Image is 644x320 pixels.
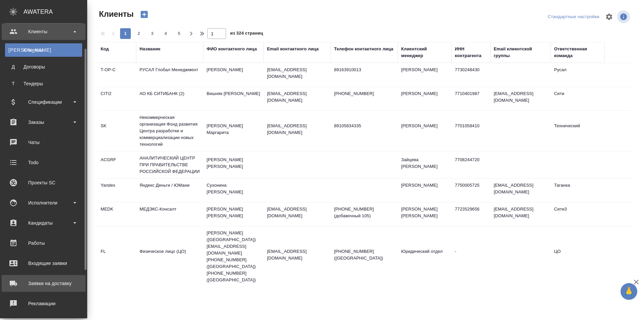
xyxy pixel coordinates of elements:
[398,245,451,268] td: Юридический отдел
[203,87,264,110] td: Вишняк [PERSON_NAME]
[136,179,203,202] td: Яндекс Деньги / ЮМани
[97,179,136,202] td: Yandex
[601,9,617,25] span: Настроить таблицу
[2,134,86,151] a: Чаты
[451,63,490,87] td: 7730248430
[133,30,144,37] span: 2
[147,30,158,37] span: 3
[5,43,82,57] a: [PERSON_NAME]Клиенты
[136,111,203,151] td: Некоммерческая организация Фонд развития Центра разработки и коммерциализации новых технологий
[136,151,203,178] td: АНАЛИТИЧЕСКИЙ ЦЕНТР ПРИ ПРАВИТЕЛЬСТВЕ РОССИЙСКОЙ ФЕДЕРАЦИИ
[136,245,203,268] td: Физическое лицо (ЦО)
[5,278,82,288] div: Заявки на доставку
[2,255,86,272] a: Входящие заявки
[398,153,451,177] td: Зайцева [PERSON_NAME]
[551,87,604,110] td: Сити
[101,46,109,52] div: Код
[617,10,631,23] span: Посмотреть информацию
[490,87,551,110] td: [EMAIL_ADDRESS][DOMAIN_NAME]
[551,63,604,87] td: Русал
[2,275,86,292] a: Заявки на доставку
[5,97,82,107] div: Спецификации
[140,46,160,52] div: Название
[207,46,257,52] div: ФИО контактного лица
[334,90,394,97] p: [PHONE_NUMBER]
[203,226,264,287] td: [PERSON_NAME] ([GEOGRAPHIC_DATA]) [EMAIL_ADDRESS][DOMAIN_NAME] [PHONE_NUMBER] ([GEOGRAPHIC_DATA])...
[5,198,82,208] div: Исполнители
[5,238,82,248] div: Работы
[23,5,87,18] div: AWATERA
[5,137,82,147] div: Чаты
[203,202,264,226] td: [PERSON_NAME] [PERSON_NAME]
[267,46,319,52] div: Email контактного лица
[267,206,327,219] p: [EMAIL_ADDRESS][DOMAIN_NAME]
[5,27,82,37] div: Клиенты
[160,30,171,37] span: 4
[5,178,82,188] div: Проекты SC
[451,153,490,177] td: 7708244720
[267,248,327,262] p: [EMAIL_ADDRESS][DOMAIN_NAME]
[623,284,635,299] span: 🙏
[398,119,451,143] td: [PERSON_NAME]
[174,30,184,37] span: 5
[2,295,86,312] a: Рекламации
[160,28,171,39] button: 4
[334,66,394,73] p: 89163910013
[451,87,490,110] td: 7710401987
[451,202,490,226] td: 7723529656
[133,28,144,39] button: 2
[5,77,82,90] a: ТТендеры
[451,179,490,202] td: 7750005725
[174,28,184,39] button: 5
[546,12,601,22] div: split button
[267,66,327,80] p: [EMAIL_ADDRESS][DOMAIN_NAME]
[2,235,86,252] a: Работы
[334,206,394,219] p: [PHONE_NUMBER] (добавочный 105)
[334,46,393,52] div: Телефон контактного лица
[97,202,136,226] td: MEDK
[451,119,490,143] td: 7701058410
[451,245,490,268] td: -
[97,245,136,268] td: FL
[267,123,327,136] p: [EMAIL_ADDRESS][DOMAIN_NAME]
[398,87,451,110] td: [PERSON_NAME]
[203,63,264,87] td: [PERSON_NAME]
[5,218,82,228] div: Кандидаты
[203,179,264,202] td: Сухонина [PERSON_NAME]
[551,119,604,143] td: Технический
[97,9,133,19] span: Клиенты
[398,63,451,87] td: [PERSON_NAME]
[5,258,82,268] div: Входящие заявки
[147,28,158,39] button: 3
[551,245,604,268] td: ЦО
[136,202,203,226] td: МЕДЭКС-Консалт
[97,63,136,87] td: T-OP-C
[136,9,152,20] button: Создать
[334,123,394,129] p: 89105834335
[203,153,264,177] td: [PERSON_NAME] [PERSON_NAME]
[490,179,551,202] td: [EMAIL_ADDRESS][DOMAIN_NAME]
[5,299,82,309] div: Рекламации
[97,153,136,177] td: ACGRF
[551,179,604,202] td: Таганка
[8,80,79,87] div: Тендеры
[8,47,79,53] div: Клиенты
[136,63,203,87] td: РУСАЛ Глобал Менеджмент
[398,202,451,226] td: [PERSON_NAME] [PERSON_NAME]
[97,87,136,110] td: CITI2
[2,154,86,171] a: Todo
[203,119,264,143] td: [PERSON_NAME] Маргарита
[334,248,394,262] p: [PHONE_NUMBER] ([GEOGRAPHIC_DATA])
[621,283,637,300] button: 🙏
[494,46,547,59] div: Email клиентской группы
[136,87,203,110] td: АО КБ СИТИБАНК (2)
[5,117,82,127] div: Заказы
[551,202,604,226] td: Сити3
[398,179,451,202] td: [PERSON_NAME]
[554,46,601,59] div: Ответственная команда
[5,157,82,168] div: Todo
[2,174,86,191] a: Проекты SC
[267,90,327,104] p: [EMAIL_ADDRESS][DOMAIN_NAME]
[5,60,82,74] a: ДДоговоры
[490,202,551,226] td: [EMAIL_ADDRESS][DOMAIN_NAME]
